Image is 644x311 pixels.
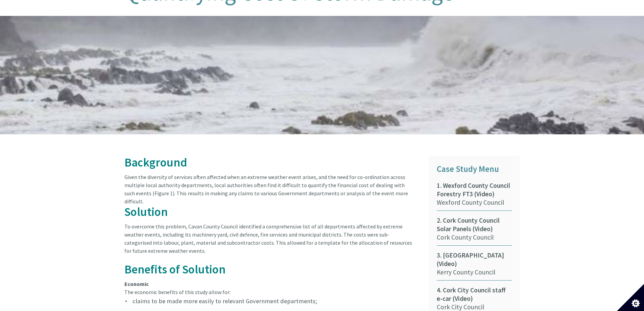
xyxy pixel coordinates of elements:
[437,181,512,211] a: 1. Wexford County Council Forestry FT3 (Video)Wexford County Council
[437,286,512,303] span: 4. Cork City Council staff e-car (Video)
[124,262,225,277] span: Benefits of Solution
[437,181,512,198] span: 1. Wexford County Council Forestry FT3 (Video)
[437,251,512,281] a: 3. [GEOGRAPHIC_DATA] (Video)Kerry County Council
[437,162,512,176] p: Case Study Menu
[437,216,512,233] span: 2. Cork County Council Solar Panels (Video)
[124,204,168,219] span: Solution
[437,251,512,268] span: 3. [GEOGRAPHIC_DATA] (Video)
[124,155,187,170] span: Background
[437,216,512,246] a: 2. Cork County Council Solar Panels (Video)Cork County Council
[124,281,149,287] strong: Economic
[124,296,413,306] li: claims to be made more easily to relevant Government departments;
[617,284,644,311] button: Set cookie preferences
